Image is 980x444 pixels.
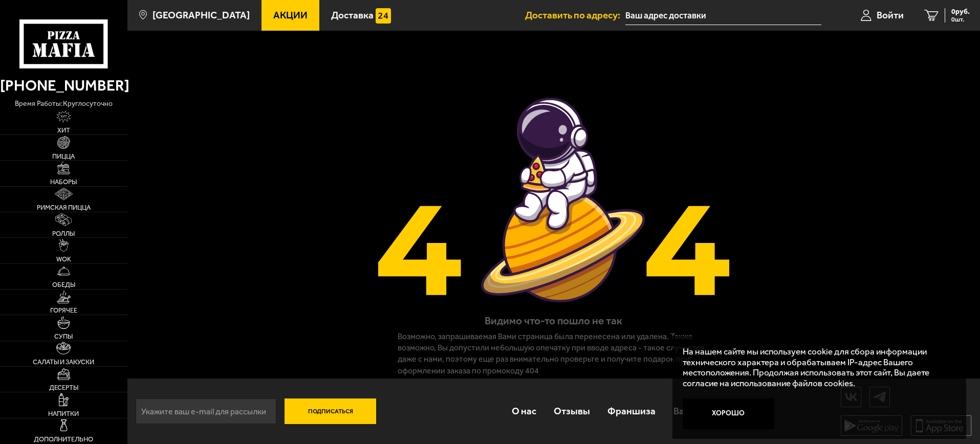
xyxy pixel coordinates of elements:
span: Обеды [52,281,75,288]
button: Подписаться [285,398,377,424]
a: Отзывы [545,394,599,428]
img: 15daf4d41897b9f0e9f617042186c801.svg [376,8,391,24]
img: Страница не найдена [375,91,732,310]
p: На нашем сайте мы используем cookie для сбора информации технического характера и обрабатываем IP... [683,346,950,389]
a: Франшиза [599,394,664,428]
span: Наборы [50,179,77,185]
span: WOK [56,256,71,262]
span: Римская пицца [37,204,91,211]
button: Хорошо [683,398,775,429]
h1: Видимо что-то пошло не так [485,313,622,328]
span: 0 руб. [951,8,970,15]
span: Супы [54,333,73,340]
span: Пицца [52,153,75,160]
span: Напитки [48,410,79,417]
a: О нас [503,394,545,428]
a: Вакансии [665,394,725,428]
span: Доставка [331,10,374,20]
span: Салаты и закуски [33,359,94,365]
span: Дополнительно [34,436,93,442]
input: Ваш адрес доставки [625,6,821,25]
span: Горячее [50,307,77,314]
input: Укажите ваш e-mail для рассылки [136,398,276,424]
span: Акции [273,10,308,20]
span: 0 шт. [951,16,970,23]
p: Возможно, запрашиваемая Вами страница была перенесена или удалена. Также возможно, Вы допустили н... [398,331,710,376]
span: Роллы [52,230,75,237]
span: Десерты [49,384,78,391]
span: [GEOGRAPHIC_DATA] [153,10,250,20]
span: Хит [57,127,70,134]
span: Войти [877,10,904,20]
span: Доставить по адресу: [525,10,625,20]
